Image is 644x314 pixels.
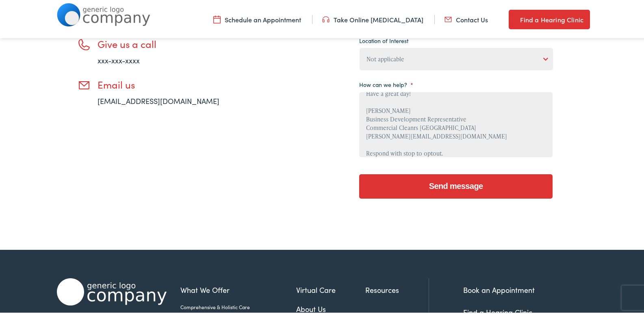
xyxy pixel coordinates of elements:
[322,13,423,22] a: Take Online [MEDICAL_DATA]
[296,283,365,294] a: Virtual Care
[322,13,330,22] img: utility icon
[509,8,590,28] a: Find a Hearing Clinic
[180,283,296,294] a: What We Offer
[359,79,413,87] label: How can we help?
[98,54,140,64] a: xxx-xxx-xxxx
[213,13,221,22] img: utility icon
[98,94,219,104] a: [EMAIL_ADDRESS][DOMAIN_NAME]
[509,13,516,23] img: utility icon
[445,13,488,22] a: Contact Us
[98,37,244,48] h3: Give us a call
[463,283,535,293] a: Book an Appointment
[359,35,408,43] label: Location of Interest
[296,302,365,313] a: About Us
[365,283,429,294] a: Resources
[213,13,301,22] a: Schedule an Appointment
[359,173,553,197] input: Send message
[98,77,244,89] h3: Email us
[180,302,296,309] a: Comprehensive & Holistic Care
[445,13,452,22] img: utility icon
[57,277,167,304] img: Alpaca Audiology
